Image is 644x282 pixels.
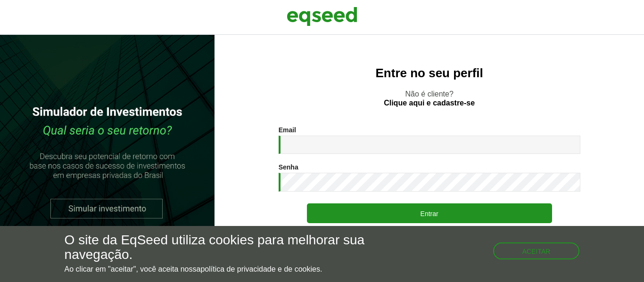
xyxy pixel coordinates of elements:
[65,265,374,274] p: Ao clicar em "aceitar", você aceita nossa .
[384,99,475,107] a: Clique aqui e cadastre-se
[233,89,625,107] p: Não é cliente?
[233,66,625,80] h2: Entre no seu perfil
[200,266,320,273] a: política de privacidade e de cookies
[65,233,374,262] h5: O site da EqSeed utiliza cookies para melhorar sua navegação.
[493,242,580,259] button: Aceitar
[279,127,296,133] label: Email
[287,5,357,28] img: EqSeed Logo
[307,203,552,223] button: Entrar
[279,164,298,170] label: Senha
